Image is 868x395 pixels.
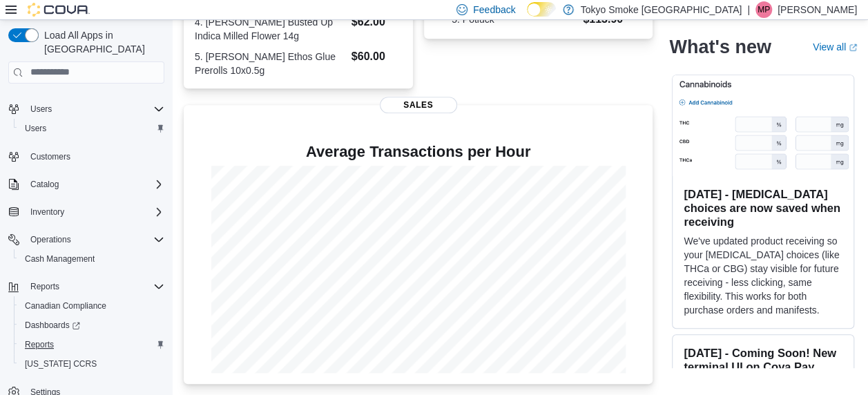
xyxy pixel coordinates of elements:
[25,176,164,193] span: Catalog
[14,249,170,269] button: Cash Management
[25,278,164,295] span: Reports
[19,356,164,372] span: Washington CCRS
[473,3,515,17] span: Feedback
[778,1,857,18] p: [PERSON_NAME]
[19,251,164,267] span: Cash Management
[351,48,402,65] dd: $60.00
[30,234,71,245] span: Operations
[3,99,170,119] button: Users
[25,204,164,220] span: Inventory
[14,354,170,374] button: [US_STATE] CCRS
[19,336,59,353] a: Reports
[380,97,457,113] span: Sales
[39,28,164,56] span: Load All Apps in [GEOGRAPHIC_DATA]
[30,281,59,292] span: Reports
[195,144,642,160] h4: Average Transactions per Hour
[14,119,170,138] button: Users
[849,44,857,52] svg: External link
[25,320,80,331] span: Dashboards
[19,356,102,372] a: [US_STATE] CCRS
[195,50,346,77] dt: 5. [PERSON_NAME] Ethos Glue Prerolls 10x0.5g
[14,316,170,335] a: Dashboards
[351,14,402,30] dd: $62.00
[14,335,170,354] button: Reports
[581,1,742,18] p: Tokyo Smoke [GEOGRAPHIC_DATA]
[25,339,54,350] span: Reports
[25,300,106,311] span: Canadian Compliance
[25,231,164,248] span: Operations
[19,298,164,314] span: Canadian Compliance
[3,202,170,222] button: Inventory
[25,148,164,165] span: Customers
[3,277,170,296] button: Reports
[19,120,164,137] span: Users
[25,123,46,134] span: Users
[30,151,70,162] span: Customers
[813,41,857,52] a: View allExternal link
[25,204,70,220] button: Inventory
[25,253,95,264] span: Cash Management
[25,278,65,295] button: Reports
[30,104,52,115] span: Users
[669,36,771,58] h2: What's new
[19,317,86,334] a: Dashboards
[755,1,772,18] div: Mark Patafie
[527,2,556,17] input: Dark Mode
[19,251,100,267] a: Cash Management
[195,15,346,43] dt: 4. [PERSON_NAME] Busted Up Indica Milled Flower 14g
[25,231,77,248] button: Operations
[25,176,64,193] button: Catalog
[25,148,76,165] a: Customers
[30,206,64,218] span: Inventory
[14,296,170,316] button: Canadian Compliance
[747,1,750,18] p: |
[19,336,164,353] span: Reports
[19,317,164,334] span: Dashboards
[3,175,170,194] button: Catalog
[19,298,112,314] a: Canadian Compliance
[19,120,52,137] a: Users
[3,230,170,249] button: Operations
[684,234,842,317] p: We've updated product receiving so your [MEDICAL_DATA] choices (like THCa or CBG) stay visible fo...
[684,187,842,229] h3: [DATE] - [MEDICAL_DATA] choices are now saved when receiving
[3,146,170,166] button: Customers
[25,101,164,117] span: Users
[30,179,59,190] span: Catalog
[25,358,97,369] span: [US_STATE] CCRS
[28,3,90,17] img: Cova
[25,101,57,117] button: Users
[758,1,770,18] span: MP
[684,346,842,387] h3: [DATE] - Coming Soon! New terminal UI on Cova Pay terminals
